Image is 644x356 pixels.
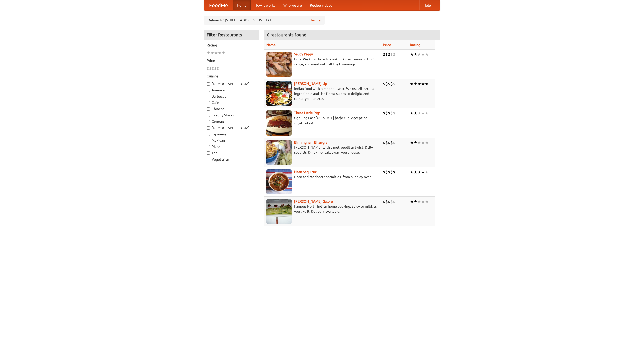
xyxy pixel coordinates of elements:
[388,199,390,204] li: $
[410,110,414,116] li: ★
[207,151,210,155] input: Thai
[207,58,256,63] h5: Price
[209,66,212,71] li: $
[217,66,219,71] li: $
[414,140,417,145] li: ★
[266,140,292,165] img: bhangra.jpg
[417,140,421,145] li: ★
[425,140,429,145] li: ★
[207,113,256,118] label: Czech / Slovak
[233,0,251,10] a: Home
[267,32,308,37] ng-pluralize: 6 restaurants found!
[410,43,420,47] a: Rating
[210,50,214,56] li: ★
[383,52,385,57] li: $
[294,140,327,144] b: Birmingham Bhangra
[294,111,320,115] a: Three Little Pigs
[266,115,379,126] p: Genuine East [US_STATE] barbecue. Accept no substitutes!
[421,140,425,145] li: ★
[207,133,210,136] input: Japanese
[207,157,256,162] label: Vegetarian
[410,52,414,57] li: ★
[207,94,256,99] label: Barbecue
[207,120,210,123] input: German
[309,18,321,23] a: Change
[294,52,313,56] a: Saucy Piggy
[204,16,325,25] div: Deliver to: [STREET_ADDRESS][US_STATE]
[251,0,279,10] a: How it works
[294,170,316,174] a: Naan Sequitur
[207,88,256,93] label: American
[204,30,259,40] h4: Filter Restaurants
[266,86,379,101] p: Indian food with a modern twist. We use all-natural ingredients and the finest spices to delight ...
[214,50,218,56] li: ★
[390,199,393,204] li: $
[388,140,390,145] li: $
[414,110,417,116] li: ★
[207,144,256,149] label: Pizza
[410,140,414,145] li: ★
[425,199,429,204] li: ★
[266,169,292,194] img: naansequitur.jpg
[207,126,210,130] input: [DEMOGRAPHIC_DATA]
[393,199,395,204] li: $
[306,0,336,10] a: Recipe videos
[390,52,393,57] li: $
[425,169,429,175] li: ★
[266,204,379,214] p: Famous North Indian home cooking. Spicy or mild, as you like it. Delivery available.
[385,199,388,204] li: $
[266,43,276,47] a: Name
[425,52,429,57] li: ★
[207,81,256,86] label: [DEMOGRAPHIC_DATA]
[385,52,388,57] li: $
[425,81,429,87] li: ★
[417,169,421,175] li: ★
[207,66,209,71] li: $
[421,52,425,57] li: ★
[266,81,292,106] img: curryup.jpg
[425,110,429,116] li: ★
[207,107,210,111] input: Chinese
[212,66,214,71] li: $
[266,52,292,77] img: saucy.jpg
[207,89,210,92] input: American
[414,169,417,175] li: ★
[388,52,390,57] li: $
[207,101,210,104] input: Cafe
[207,74,256,79] h5: Cuisine
[207,139,210,142] input: Mexican
[204,0,233,10] a: FoodMe
[207,145,210,148] input: Pizza
[294,82,327,86] b: [PERSON_NAME] Up
[414,52,417,57] li: ★
[417,199,421,204] li: ★
[417,81,421,87] li: ★
[385,140,388,145] li: $
[214,66,217,71] li: $
[385,169,388,175] li: $
[207,132,256,137] label: Japanese
[266,110,292,136] img: littlepigs.jpg
[390,81,393,87] li: $
[266,174,379,179] p: Naan and tandoori specialties, from our clay oven.
[383,169,385,175] li: $
[207,158,210,161] input: Vegetarian
[207,100,256,105] label: Cafe
[414,199,417,204] li: ★
[279,0,306,10] a: Who we are
[207,150,256,155] label: Thai
[388,110,390,116] li: $
[417,110,421,116] li: ★
[266,57,379,67] p: Pork. We know how to cook it. Award-winning BBQ sauce, and meat with all the trimmings.
[393,140,395,145] li: $
[393,169,395,175] li: $
[385,81,388,87] li: $
[417,52,421,57] li: ★
[207,125,256,130] label: [DEMOGRAPHIC_DATA]
[207,114,210,117] input: Czech / Slovak
[421,81,425,87] li: ★
[383,140,385,145] li: $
